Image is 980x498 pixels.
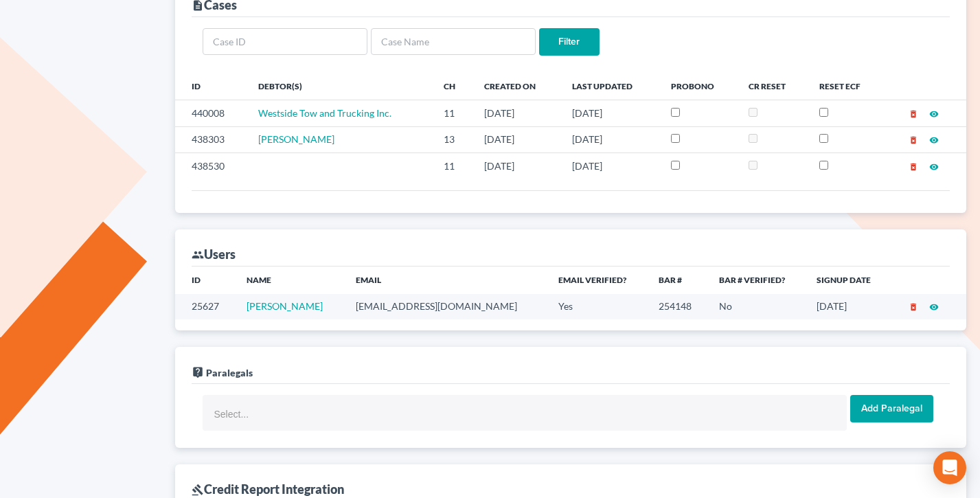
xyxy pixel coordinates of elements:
[258,133,334,145] a: [PERSON_NAME]
[561,72,660,100] th: Last Updated
[192,481,344,497] div: Credit Report Integration
[473,100,561,126] td: [DATE]
[929,107,939,119] a: visibility
[648,294,709,319] td: 254148
[345,267,548,294] th: Email
[909,135,918,145] i: delete_forever
[539,28,600,56] input: Filter
[648,267,709,294] th: Bar #
[175,153,247,179] td: 438530
[433,100,473,126] td: 11
[345,294,548,319] td: [EMAIL_ADDRESS][DOMAIN_NAME]
[175,126,247,152] td: 438303
[929,160,939,172] a: visibility
[547,294,647,319] td: Yes
[175,72,247,100] th: ID
[909,302,918,312] i: delete_forever
[561,153,660,179] td: [DATE]
[929,135,939,145] i: visibility
[808,72,884,100] th: Reset ECF
[547,267,647,294] th: Email Verified?
[850,395,933,422] input: Add Paralegal
[175,267,236,294] th: ID
[247,72,433,100] th: Debtor(s)
[708,294,806,319] td: No
[192,484,204,496] i: gavel
[909,300,918,312] a: delete_forever
[192,366,204,378] i: live_help
[909,109,918,119] i: delete_forever
[909,160,918,172] a: delete_forever
[929,162,939,172] i: visibility
[258,107,391,119] a: Westside Tow and Trucking Inc.
[175,100,247,126] td: 440008
[909,162,918,172] i: delete_forever
[192,246,236,262] div: Users
[561,100,660,126] td: [DATE]
[909,133,918,145] a: delete_forever
[929,300,939,312] a: visibility
[433,72,473,100] th: Ch
[806,294,890,319] td: [DATE]
[206,367,253,378] span: Paralegals
[473,126,561,152] td: [DATE]
[203,28,367,56] input: Case ID
[247,300,323,312] a: [PERSON_NAME]
[371,28,536,56] input: Case Name
[433,126,473,152] td: 13
[738,72,808,100] th: CR Reset
[473,153,561,179] td: [DATE]
[473,72,561,100] th: Created On
[909,107,918,119] a: delete_forever
[561,126,660,152] td: [DATE]
[236,267,344,294] th: Name
[929,302,939,312] i: visibility
[806,267,890,294] th: Signup Date
[175,294,236,319] td: 25627
[929,109,939,119] i: visibility
[708,267,806,294] th: Bar # Verified?
[433,153,473,179] td: 11
[933,451,966,484] div: Open Intercom Messenger
[192,249,204,261] i: group
[660,72,738,100] th: ProBono
[929,133,939,145] a: visibility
